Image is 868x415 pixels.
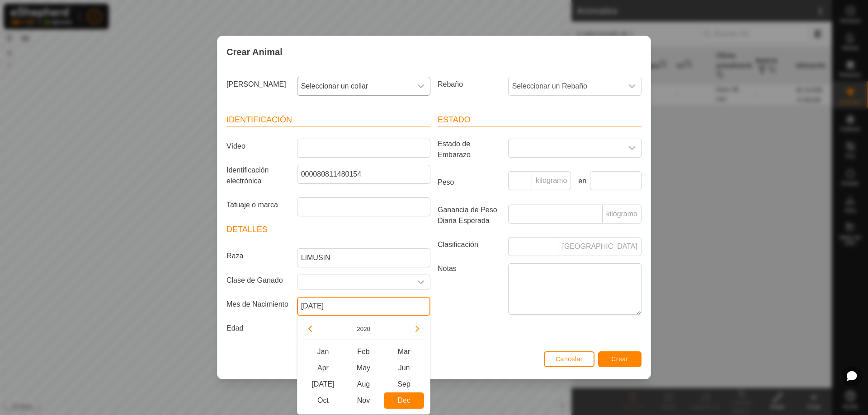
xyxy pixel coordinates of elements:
[384,344,425,360] span: Mar
[297,316,430,415] div: Choose Date
[301,82,368,90] font: Seleccionar un collar
[562,242,637,250] font: [GEOGRAPHIC_DATA]
[536,177,567,184] font: kilogramo
[226,47,283,57] font: Crear Animal
[623,77,641,95] div: disparador desplegable
[303,344,344,360] span: Jan
[226,225,268,234] font: Detalles
[512,82,587,90] font: Seleccionar un Rebaño
[412,77,430,95] div: disparador desplegable
[226,166,269,185] font: Identificación electrónica
[438,140,471,159] font: Estado de Embarazo
[343,360,384,376] span: May
[343,376,384,392] span: Aug
[297,77,412,95] span: 2762199483
[598,351,642,367] button: Crear
[384,392,425,409] span: Dec
[412,275,430,289] div: disparador desplegable
[509,77,623,95] span: Seleccionar un Rebaño
[544,351,594,367] button: Cancelar
[606,210,637,218] font: kilogramo
[226,80,286,88] font: [PERSON_NAME]
[384,376,425,392] span: Sep
[556,355,583,363] font: Cancelar
[303,360,344,376] span: Apr
[226,252,243,260] font: Raza
[410,322,425,336] button: Next Year
[353,324,374,334] button: Choose Year
[611,355,628,363] font: Crear
[226,142,245,150] font: Vídeo
[226,324,243,332] font: Edad
[623,139,641,157] div: disparador desplegable
[303,322,317,336] button: Previous Year
[438,115,471,124] font: Estado
[303,376,344,392] span: [DATE]
[438,80,463,88] font: Rebaño
[343,344,384,360] span: Feb
[343,392,384,409] span: Nov
[384,360,425,376] span: Jun
[226,115,292,124] font: Identificación
[578,177,586,185] font: en
[226,300,288,308] font: Mes de Nacimiento
[438,178,454,186] font: Peso
[226,201,278,209] font: Tatuaje o marca
[438,241,478,248] font: Clasificación
[438,206,497,224] font: Ganancia de Peso Diaria Esperada
[438,265,457,272] font: Notas
[226,276,283,284] font: Clase de Ganado
[303,392,344,409] span: Oct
